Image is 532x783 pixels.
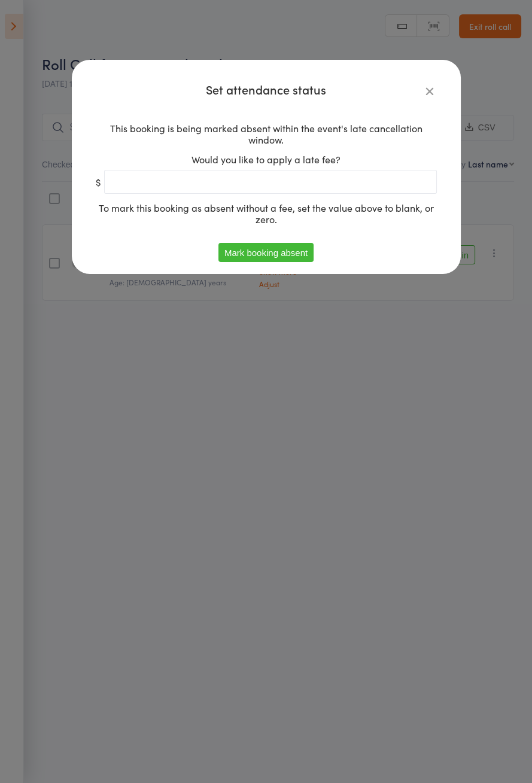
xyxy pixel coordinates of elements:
div: This booking is being marked absent within the event's late cancellation window. [96,123,437,145]
a: Close [422,84,437,98]
h4: Set attendance status [96,84,437,95]
span: $ [96,176,101,188]
div: To mark this booking as absent without a fee, set the value above to blank, or zero. [96,202,437,225]
div: Would you like to apply a late fee? [96,154,437,165]
button: Mark booking absent [218,243,314,262]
